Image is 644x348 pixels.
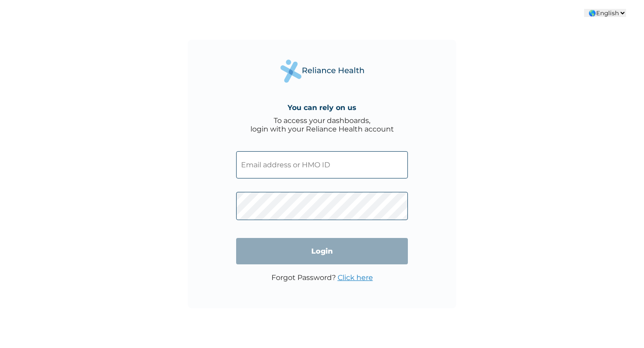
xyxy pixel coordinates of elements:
img: Reliance Health's Logo [277,57,367,85]
div: To access your dashboards, login with your Reliance Health account [250,116,394,133]
input: Email address or HMO ID [236,151,408,178]
p: Forgot Password? [271,273,373,282]
input: Login [236,238,408,264]
h4: You can rely on us [288,103,356,112]
a: Click here [338,273,373,282]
